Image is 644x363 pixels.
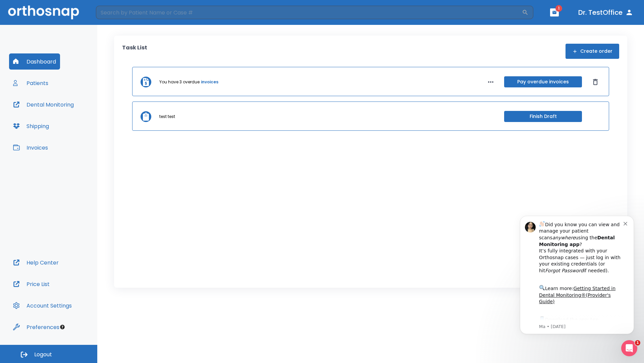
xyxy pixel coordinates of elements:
[9,297,76,314] button: Account Settings
[201,79,218,85] a: invoices
[576,6,636,18] button: Dr. TestOffice
[9,139,52,156] button: Invoices
[510,206,644,345] iframe: Intercom notifications message
[566,44,619,59] button: Create order
[504,111,582,122] button: Finish Draft
[9,276,54,292] button: Price List
[29,111,89,123] a: App Store
[621,340,637,356] iframe: Intercom live chat
[159,79,200,85] p: You have 3 overdue
[29,110,114,144] div: Download the app: | ​ Let us know if you need help getting started!
[504,76,582,87] button: Pay overdue invoices
[34,351,52,358] span: Logout
[635,340,640,346] span: 1
[9,254,63,271] button: Help Center
[122,44,147,59] p: Task List
[96,6,522,19] input: Search by Patient Name or Case #
[29,118,114,124] p: Message from Ma, sent 4w ago
[114,14,119,20] button: Dismiss notification
[9,319,63,335] button: Preferences
[59,324,65,330] div: Tooltip anchor
[159,114,175,120] p: test test
[9,96,78,113] button: Dental Monitoring
[9,53,60,70] button: Dashboard
[555,5,562,12] span: 1
[9,75,52,91] button: Patients
[8,5,79,19] img: Orthosnap
[590,77,601,87] button: Dismiss
[9,118,53,134] button: Shipping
